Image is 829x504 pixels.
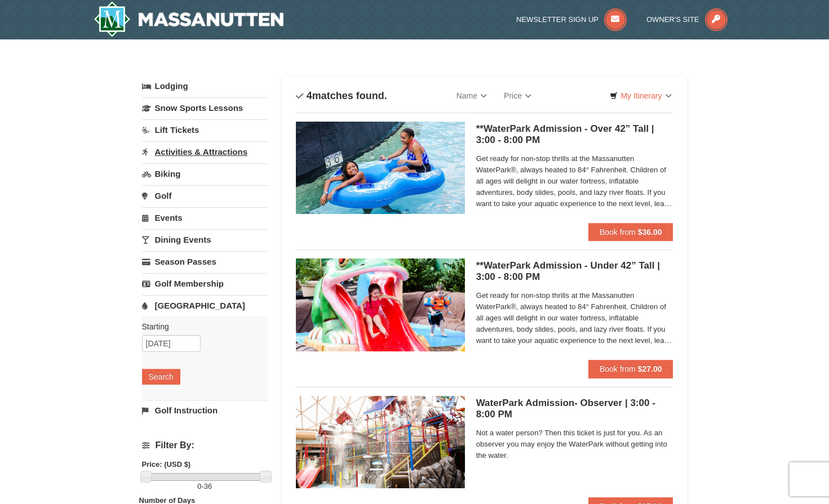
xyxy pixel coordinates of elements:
a: Lift Tickets [142,119,268,140]
span: 0 [197,482,201,490]
button: Book from $36.00 [588,223,673,241]
span: Book from [600,364,636,373]
span: Newsletter Sign Up [516,15,599,24]
a: Snow Sports Lessons [142,97,268,118]
span: 36 [204,482,212,490]
span: Get ready for non-stop thrills at the Massanutten WaterPark®, always heated to 84° Fahrenheit. Ch... [476,290,673,346]
h4: matches found. [296,90,387,101]
a: Name [448,84,495,107]
h4: Filter By: [142,440,268,451]
span: 4 [307,90,312,101]
img: 6619917-1062-d161e022.jpg [296,258,465,351]
label: - [142,481,268,492]
a: Season Passes [142,251,268,272]
strong: $36.00 [638,228,662,237]
a: Price [495,84,540,107]
h5: **WaterPark Admission - Under 42” Tall | 3:00 - 8:00 PM [476,260,673,283]
a: [GEOGRAPHIC_DATA] [142,295,268,316]
button: Book from $27.00 [588,360,673,378]
label: Starting [142,321,259,332]
a: Events [142,207,268,228]
a: Golf [142,185,268,206]
span: Not a water person? Then this ticket is just for you. As an observer you may enjoy the WaterPark ... [476,427,673,461]
strong: Price: (USD $) [142,460,191,469]
strong: $27.00 [638,364,662,373]
h5: **WaterPark Admission - Over 42” Tall | 3:00 - 8:00 PM [476,123,673,146]
a: Biking [142,163,268,184]
a: Dining Events [142,229,268,250]
span: Book from [600,228,636,237]
img: 6619917-1066-60f46fa6.jpg [296,396,465,488]
a: Newsletter Sign Up [516,15,627,24]
button: Search [142,369,180,385]
a: Owner's Site [646,15,728,24]
h5: WaterPark Admission- Observer | 3:00 - 8:00 PM [476,398,673,420]
span: Get ready for non-stop thrills at the Massanutten WaterPark®, always heated to 84° Fahrenheit. Ch... [476,153,673,209]
a: Golf Membership [142,273,268,294]
a: My Itinerary [602,87,679,104]
img: 6619917-1058-293f39d8.jpg [296,122,465,214]
span: Owner's Site [646,15,699,24]
a: Activities & Attractions [142,141,268,162]
a: Lodging [142,76,268,96]
img: Massanutten Resort Logo [94,1,284,37]
a: Golf Instruction [142,400,268,421]
a: Massanutten Resort [94,1,284,37]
